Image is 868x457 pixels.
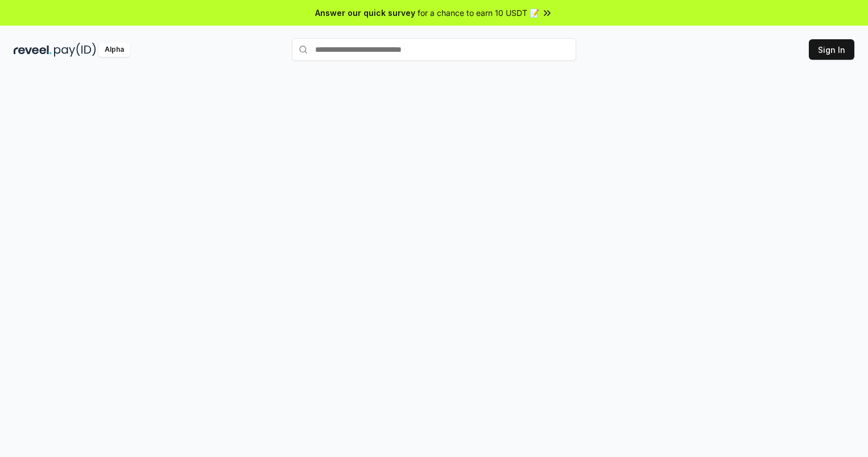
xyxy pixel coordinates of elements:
img: pay_id [54,43,96,57]
div: Alpha [98,43,130,57]
span: for a chance to earn 10 USDT 📝 [418,7,539,19]
button: Sign In [809,39,854,60]
span: Answer our quick survey [315,7,415,19]
img: reveel_dark [14,43,52,57]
